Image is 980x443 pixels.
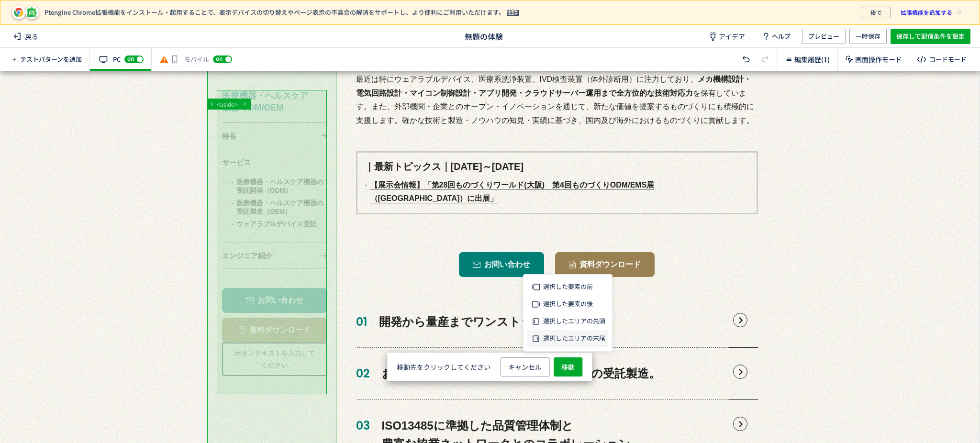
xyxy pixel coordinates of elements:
a: お問い合わせ [222,217,327,242]
a: ISO13485に準拠した品質管理体制と豊富な協業ネットワークとのコラボレーション [356,329,758,399]
a: 資料ダウンロード [222,246,327,271]
div: チャットウィンドウを最小化する [157,5,180,28]
span: お問い合わせ [257,225,303,233]
span: アイデア [719,32,745,41]
span: 後で [870,7,882,18]
button: ボタンテキストを入力してください [222,271,327,305]
div: お客様の「第二工場」として、医療機器の受託製造。 [356,294,660,312]
span: 編集履歴(1) [794,55,830,64]
span: on [127,55,134,61]
a: ウェアラブルデバイス受託 [232,147,327,159]
span: 画面操作モード [855,55,902,64]
div: コードモード [929,55,967,64]
button: 後で [862,7,891,18]
span: 選択した要素の後 [543,299,593,308]
textarea: メッセージを入力して、Enterキーを押してください [5,261,182,295]
p: Ptengine Chrome拡張機能をインストール・起用することで、表示デバイスの切り替えやページ表示の不具合の解消をサポートし、より便利にご利用いただけます。 [45,9,856,16]
div: 開発から量産までワンストップで対応 [356,242,579,260]
span: テストパターンを追加 [20,55,82,64]
img: pt-icon-plugin.svg [27,7,37,18]
h4: ｜最新トピックス｜[DATE]～[DATE] [365,89,749,102]
div: サービス [222,78,327,104]
a: 資料ダウンロード [555,181,655,206]
div: 移动元素工具条 [397,357,582,377]
span: 資料ダウンロード [249,255,311,263]
span: 移動先をクリックしてください [397,362,490,372]
a: お問い合わせ [459,181,544,206]
span: 拡張機能を追加する [901,7,952,18]
div: チャットする [50,53,161,67]
a: 医療機器・ヘルスケア機器の受託製造（OEM） [232,126,327,147]
a: 開発から量産までワンストップで対応 [356,225,758,277]
a: ヘルプ [753,29,798,44]
span: 資料ダウンロード [579,190,641,198]
strong: メカ機構設計・電気回路設計・マイコン制御設計・アプリ開発・クラウドサーバー運用まで全方位的な技術対応力 [356,4,752,26]
span: 戻る [10,29,42,44]
button: キャンセル [500,357,550,377]
button: プレビュー [802,29,846,44]
span: 移動 [561,357,575,377]
span: 保存して配信条件を設定 [896,29,965,44]
a: エンジニア紹介 [222,171,327,198]
a: 特長 [222,52,327,78]
span: 一時保存 [856,29,880,44]
a: 拡張機能を追加する [894,7,968,18]
a: 詳細 [507,8,519,17]
span: キャンセル [508,357,542,377]
img: pt-icon-chrome.svg [13,7,24,18]
a: お客様の「第二工場」として、医療機器の受託製造。 [356,277,758,329]
span: 無題の体験 [465,31,503,42]
a: 医療機器・ヘルスケア機器の受託開発（ODM） [232,104,327,125]
span: on [216,55,223,61]
span: プレビュー [808,29,839,44]
a: 【展示会情報】「第28回ものづくりワールド(大阪) 第4回ものづくりODM/EMS展（[GEOGRAPHIC_DATA]）に出展」 [370,110,655,133]
span: <aside> [215,100,240,108]
div: ISO13485に準拠した品質管理体制と 豊富な協業ネットワークとのコラボレーション [356,346,630,383]
img: d_828441353_company_1694572092547_828441353 [16,58,40,62]
button: 一時保存 [849,29,887,44]
button: 保存して配信条件を設定 [891,29,970,44]
span: ヘルプ [772,29,791,44]
span: お問い合わせ [484,190,530,198]
span: 選択したエリアの末尾 [543,333,605,343]
span: 選択した要素の前 [543,282,593,291]
button: 移動 [554,357,582,377]
a: 医療機器・ヘルスケア機器 ODM/OEM [222,19,327,52]
span: 選択したエリアの先頭 [543,316,605,325]
span: 現在、オンラインです。 [52,120,136,218]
